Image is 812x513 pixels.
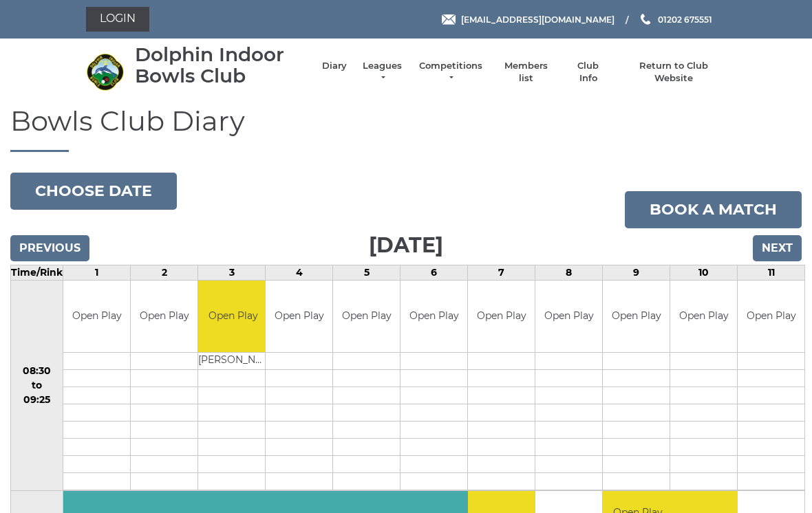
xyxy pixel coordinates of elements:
[198,281,268,353] td: Open Play
[535,265,603,280] td: 8
[135,44,308,87] div: Dolphin Indoor Bowls Club
[442,14,456,25] img: Email
[333,281,400,353] td: Open Play
[266,265,333,280] td: 4
[603,265,670,280] td: 9
[11,265,63,280] td: Time/Rink
[468,281,535,353] td: Open Play
[86,53,124,91] img: Dolphin Indoor Bowls Club
[63,281,130,353] td: Open Play
[10,106,802,152] h1: Bowls Club Diary
[670,281,737,353] td: Open Play
[625,191,802,228] a: Book a match
[131,265,198,280] td: 2
[641,14,650,25] img: Phone us
[442,13,615,26] a: Email [EMAIL_ADDRESS][DOMAIN_NAME]
[535,281,602,353] td: Open Play
[333,265,400,280] td: 5
[622,60,726,85] a: Return to Club Website
[468,265,535,280] td: 7
[266,281,332,353] td: Open Play
[198,265,266,280] td: 3
[10,173,177,210] button: Choose date
[670,265,738,280] td: 10
[400,265,468,280] td: 6
[639,13,712,26] a: Phone us 01202 675551
[131,281,197,353] td: Open Play
[497,60,554,85] a: Members list
[461,14,615,24] span: [EMAIL_ADDRESS][DOMAIN_NAME]
[738,281,804,353] td: Open Play
[63,265,131,280] td: 1
[198,353,268,370] td: [PERSON_NAME]
[10,235,89,261] input: Previous
[418,60,484,85] a: Competitions
[322,60,347,72] a: Diary
[11,280,63,491] td: 08:30 to 09:25
[603,281,670,353] td: Open Play
[361,60,404,85] a: Leagues
[400,281,467,353] td: Open Play
[753,235,802,261] input: Next
[568,60,608,85] a: Club Info
[738,265,805,280] td: 11
[658,14,712,24] span: 01202 675551
[86,7,149,32] a: Login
